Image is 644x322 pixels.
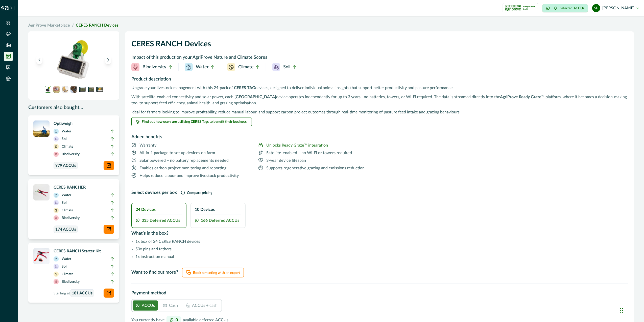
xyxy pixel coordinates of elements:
[192,303,218,309] p: ACCUs + cash
[136,207,182,212] h2: 24 Devices
[234,95,276,99] strong: [GEOGRAPHIC_DATA]
[62,271,73,277] p: Climate
[201,217,208,224] span: 166
[554,6,557,10] p: 0
[505,4,521,12] img: certification logo
[72,22,74,28] span: /
[266,157,306,164] p: 3-year device lifespan
[72,290,92,296] span: 181 ACCUs
[139,150,215,156] p: All-in-1 package to set up devices on farm
[62,144,73,149] p: Climate
[619,298,644,322] iframe: Chat Widget
[53,86,60,93] img: A hand holding a CERES RANCH device
[96,86,103,93] img: A screenshot of the Ready Graze application showing a paddock layout
[169,303,178,309] p: Cash
[62,129,71,134] p: Water
[559,6,584,10] p: Deferred ACCUs
[131,37,628,54] h1: CERES RANCH Devices
[105,55,111,64] button: Next image
[1,6,9,10] img: Logo
[33,120,50,137] img: A single CERES RANCH device
[592,2,639,14] button: stuart upton[PERSON_NAME]
[500,95,561,99] strong: AgriProve Ready Graze™ platform
[36,55,42,64] button: Previous image
[131,190,177,196] h2: Select devices per box
[62,208,73,213] p: Climate
[195,207,241,212] h2: 10 Devices
[196,64,209,71] p: Water
[266,142,328,148] p: Unlocks Ready Graze™ integration
[209,217,239,224] span: Deferred ACCUs
[131,54,628,63] h2: Impact of this product on your AgriProve Nature and Climate Scores
[266,150,352,156] p: Satellite-enabled – no Wi-Fi or towers required
[34,37,113,82] img: A single CERES RANCH device
[182,268,244,277] button: Book a meeting with an expert
[131,76,628,85] h2: Product description
[62,136,67,142] p: Soil
[54,248,114,254] p: CERES RANCH Starter Kit
[62,200,67,206] p: Soil
[28,22,634,28] nav: breadcrumb
[62,86,68,93] img: A box of CERES RANCH devices
[523,6,536,11] p: Independent Audit
[62,264,67,269] p: Soil
[150,217,180,224] span: Deferred ACCUs
[131,109,628,115] p: Ideal for farmers looking to improve profitability, reduce manual labour, and support carbon proj...
[55,226,76,232] span: 174 ACCUs
[139,157,229,164] p: Solar powered – no battery replacements needed
[503,3,538,13] button: certification logoIndependent Audit
[131,228,628,238] h2: What’s in the box?
[139,173,239,179] p: Helps reduce labour and improve livestock productivity
[62,279,80,285] p: Biodiversity
[62,151,80,157] p: Biodiversity
[76,23,118,27] a: CERES RANCH Devices
[55,163,76,169] span: 979 ACCUs
[620,303,623,318] div: Drag
[234,86,255,90] strong: CERES TAG
[135,246,287,252] li: 50x pins and tethers
[88,86,94,93] img: A screenshot of the Ready Graze application showing a heatmap of grazing activity
[131,269,178,276] p: Want to find out more?
[135,238,287,245] li: 1x box of 24 CERES RANCH devices
[238,64,254,71] p: Climate
[33,248,50,264] img: A CERES RANCH applicator device
[266,165,365,171] p: Supports regenerative grazing and emissions reduction
[142,64,166,71] p: Biodiversity
[79,86,86,93] img: A screenshot of the Ready Graze application showing a 3D map of animal positions
[28,22,70,28] a: AgriProve Marketplace
[131,85,628,91] p: Upgrade your livestock management with this 24-pack of devices, designed to deliver individual an...
[54,184,114,190] p: CERES RANCHER
[139,142,156,148] p: Warranty
[70,86,77,93] img: A CERES RANCH device applied to the ear of a cow
[33,184,50,200] img: A CERES RANCHER APPLICATOR
[142,120,248,124] span: Find out how users are utilising CERES Tags to benefit their business!
[62,192,71,198] p: Water
[28,104,119,111] p: Customers also bought...
[139,165,226,171] p: Enables carbon project monitoring and reporting
[142,303,155,309] p: ACCUs
[131,94,628,106] p: With satellite-enabled connectivity and solar power, each device operates independently for up to...
[142,217,149,224] span: 335
[54,289,94,297] p: Starting at
[135,254,287,260] li: 1x instruction manual
[131,117,252,126] button: Find out how users are utilising CERES Tags to benefit their business!
[45,86,51,93] img: A single CERES RANCH device
[193,271,240,275] p: Book a meeting with an expert
[131,128,628,142] h2: Added benefits
[181,188,212,198] button: Compare pricing
[62,256,71,262] p: Water
[131,290,628,299] h2: Payment method
[283,64,290,71] p: Soil
[62,215,80,221] p: Biodiversity
[54,120,114,127] p: Optiweigh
